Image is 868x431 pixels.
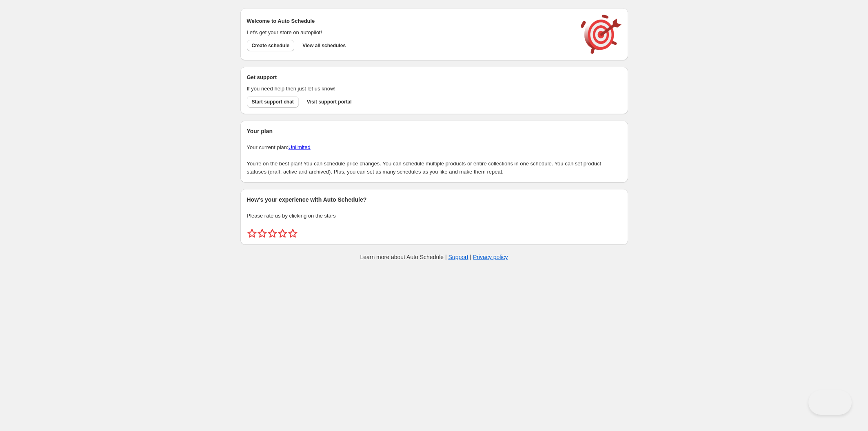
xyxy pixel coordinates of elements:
a: Privacy policy [473,254,508,260]
iframe: Help Scout Beacon - Open [808,390,852,415]
span: View all schedules [302,42,346,49]
p: If you need help then just let us know! [247,85,573,93]
button: View all schedules [297,40,351,51]
h2: Get support [247,73,573,81]
a: Support [448,254,468,260]
span: Visit support portal [307,99,352,105]
a: Unlimited [289,144,311,150]
h2: Welcome to Auto Schedule [247,17,573,25]
span: Create schedule [252,42,290,49]
a: Start support chat [247,96,299,108]
p: You're on the best plan! You can schedule price changes. You can schedule multiple products or en... [247,160,622,176]
p: Let's get your store on autopilot! [247,29,573,37]
span: Start support chat [252,99,294,105]
a: Visit support portal [302,96,357,108]
h2: How's your experience with Auto Schedule? [247,196,622,204]
p: Please rate us by clicking on the stars [247,212,622,220]
h2: Your plan [247,127,622,135]
button: Create schedule [247,40,295,51]
p: Learn more about Auto Schedule | | [360,253,508,261]
p: Your current plan: [247,143,622,152]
